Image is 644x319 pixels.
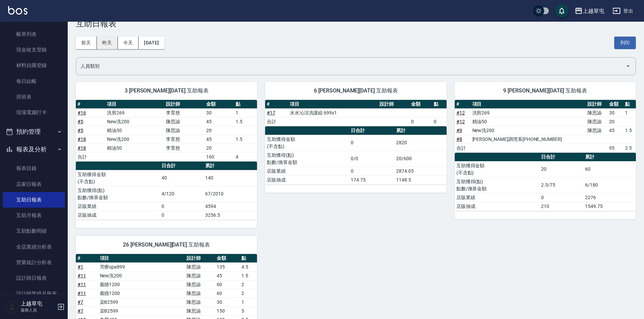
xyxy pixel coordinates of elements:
[97,37,118,49] button: 昨天
[164,100,205,109] th: 設計師
[456,136,462,142] a: #8
[5,300,19,314] img: Person
[164,144,205,152] td: 李育慈
[586,108,607,117] td: 陳思諭
[76,170,160,186] td: 互助獲得金額 (不含點)
[21,307,55,313] p: 服務人員
[215,298,239,306] td: 30
[185,298,215,306] td: 陳思諭
[215,262,239,271] td: 135
[240,289,257,298] td: 2
[3,286,65,301] a: 設計師業績月報表
[160,170,203,186] td: 40
[164,117,205,126] td: 陳思諭
[455,193,539,202] td: 店販業績
[215,289,239,298] td: 60
[215,306,239,315] td: 150
[105,126,164,135] td: 精油50
[586,100,607,109] th: 設計師
[610,5,636,17] button: 登出
[607,126,623,135] td: 45
[471,117,586,126] td: 精油50
[607,108,623,117] td: 30
[76,254,98,263] th: #
[3,270,65,286] a: 設計師日報表
[160,211,203,219] td: 0
[76,37,97,49] button: 前天
[240,306,257,315] td: 5
[267,110,275,115] a: #17
[3,141,65,158] button: 報表及分析
[3,192,65,208] a: 互助日報表
[583,7,604,15] div: 上越草屯
[3,26,65,42] a: 帳單列表
[105,100,164,109] th: 項目
[240,254,257,263] th: 點
[471,126,586,135] td: New洗200
[98,280,185,289] td: 龐德1200
[84,241,249,248] span: 26 [PERSON_NAME][DATE] 互助報表
[3,123,65,141] button: 預約管理
[118,37,139,49] button: 今天
[205,100,234,109] th: 金額
[265,117,288,126] td: 合計
[205,152,234,161] td: 160
[583,153,636,162] th: 累計
[432,100,447,109] th: 點
[623,126,636,135] td: 1.5
[456,128,462,133] a: #9
[76,162,257,220] table: a dense table
[539,161,583,177] td: 20
[203,186,257,202] td: 67/2010
[215,254,239,263] th: 金額
[394,151,447,167] td: 20/600
[607,117,623,126] td: 20
[8,6,27,15] img: Logo
[394,175,447,184] td: 1148.5
[234,108,257,117] td: 1
[164,126,205,135] td: 陳思諭
[205,135,234,144] td: 45
[455,144,471,152] td: 合計
[572,4,607,18] button: 上越草屯
[105,135,164,144] td: New洗200
[98,254,185,263] th: 項目
[3,42,65,58] a: 現金收支登錄
[288,100,378,109] th: 項目
[265,135,349,151] td: 互助獲得金額 (不含點)
[623,108,636,117] td: 1
[432,117,447,126] td: 0
[76,152,105,161] td: 合計
[234,135,257,144] td: 1.5
[471,100,586,109] th: 項目
[78,136,86,142] a: #18
[205,117,234,126] td: 45
[203,211,257,219] td: 3256.5
[105,108,164,117] td: 洗剪269
[105,117,164,126] td: New洗200
[160,162,203,170] th: 日合計
[3,161,65,176] a: 報表目錄
[203,202,257,211] td: 4594
[203,162,257,170] th: 累計
[394,135,447,151] td: 2820
[539,193,583,202] td: 0
[234,152,257,161] td: 4
[215,280,239,289] td: 60
[234,100,257,109] th: 點
[78,264,83,270] a: #1
[21,300,55,307] h5: 上越草屯
[3,73,65,89] a: 每日結帳
[3,58,65,73] a: 材料自購登錄
[185,280,215,289] td: 陳思諭
[76,202,160,211] td: 店販業績
[185,254,215,263] th: 設計師
[138,37,164,49] button: [DATE]
[205,144,234,152] td: 20
[240,298,257,306] td: 1
[607,100,623,109] th: 金額
[394,167,447,175] td: 2874.05
[3,223,65,239] a: 互助點數明細
[349,135,394,151] td: 0
[3,176,65,192] a: 店家日報表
